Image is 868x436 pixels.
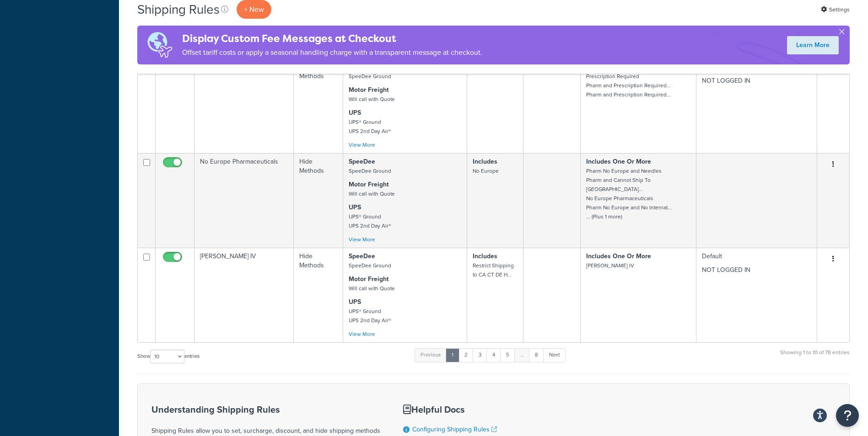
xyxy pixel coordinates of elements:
[486,348,501,362] a: 4
[702,266,811,275] p: NOT LOGGED IN
[412,425,497,434] a: Configuring Shipping Rules
[349,95,395,103] small: Will call with Quote
[349,157,375,166] strong: SpeeDee
[137,0,220,18] h1: Shipping Rules
[182,31,482,46] h4: Display Custom Fee Messages at Checkout
[349,330,375,338] a: View More
[349,251,375,261] strong: SpeeDee
[415,348,447,362] a: Previous
[473,348,487,362] a: 3
[294,58,343,153] td: Hide Methods
[349,180,389,189] strong: Motor Freight
[500,348,515,362] a: 5
[137,26,182,64] img: duties-banner-06bc72dcb5fe05cb3f9472aba00be2ae8eb53ab6f0d8bb03d382ba314ac3c341.png
[150,350,184,363] select: Showentries
[586,261,634,270] small: [PERSON_NAME] IV
[137,350,199,363] label: Show entries
[294,248,343,342] td: Hide Methods
[473,167,499,175] small: No Europe
[349,213,391,230] small: UPS® Ground UPS 2nd Day Air®
[446,348,459,362] a: 1
[403,404,553,415] h3: Helpful Docs
[349,72,391,80] small: SpeeDee Ground
[586,157,651,166] strong: Includes One Or More
[349,307,391,324] small: UPS® Ground UPS 2nd Day Air®
[473,261,514,279] small: Restrict Shipping to CA CT DE H...
[151,404,380,415] h3: Understanding Shipping Rules
[349,261,391,270] small: SpeeDee Ground
[194,153,294,248] td: No Europe Pharmaceuticals
[543,348,566,362] a: Next
[349,190,395,198] small: Will call with Quote
[349,235,375,244] a: View More
[821,3,850,16] a: Settings
[182,46,482,59] p: Offset tariff costs or apply a seasonal handling charge with a transparent message at checkout.
[349,284,395,292] small: Will call with Quote
[787,36,839,54] a: Learn More
[349,297,361,307] strong: UPS
[529,348,544,362] a: 8
[349,108,361,117] strong: UPS
[349,274,389,284] strong: Motor Freight
[349,167,391,175] small: SpeeDee Ground
[696,248,817,342] td: Default
[473,157,497,166] strong: Includes
[349,118,391,135] small: UPS® Ground UPS 2nd Day Air®
[702,76,811,85] p: NOT LOGGED IN
[514,348,530,362] a: …
[696,58,817,153] td: Default
[586,251,651,261] strong: Includes One Or More
[194,58,294,153] td: Prescription Required
[473,251,497,261] strong: Includes
[349,202,361,212] strong: UPS
[349,85,389,95] strong: Motor Freight
[586,72,671,99] small: Prescription Required Pharm and Prescription Required... Pharm and Prescription Required...
[780,347,850,367] div: Showing 1 to 10 of 78 entries
[836,404,859,427] button: Open Resource Center
[349,141,375,149] a: View More
[194,248,294,342] td: [PERSON_NAME] IV
[458,348,474,362] a: 2
[586,167,672,221] small: Pharm No Europe and Needles Pharm and Cannot Ship To [GEOGRAPHIC_DATA]... No Europe Pharmaceutica...
[294,153,343,248] td: Hide Methods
